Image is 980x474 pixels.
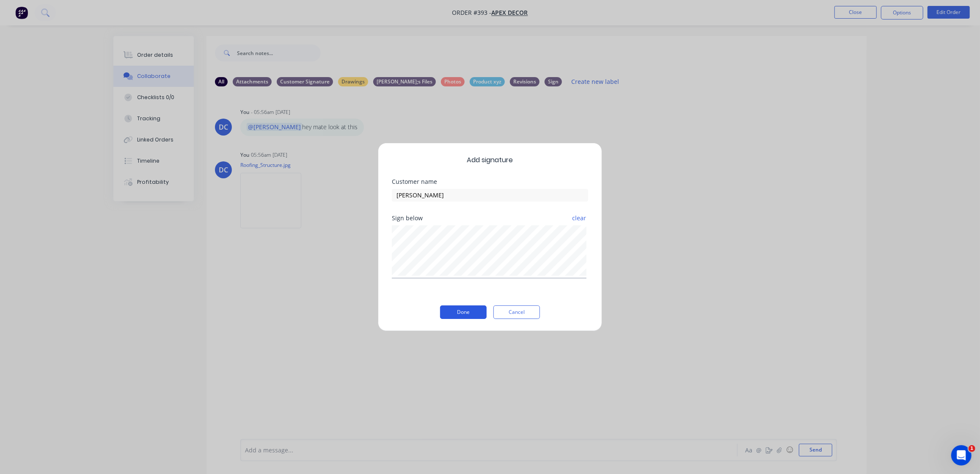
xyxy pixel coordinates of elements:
div: Sign below [392,215,588,221]
span: Add signature [392,155,588,165]
iframe: Intercom live chat [951,445,972,466]
div: Customer name [392,179,588,185]
button: Done [440,305,487,319]
button: Cancel [493,305,540,319]
button: clear [572,211,586,226]
input: Enter customer name [392,189,588,202]
span: 1 [969,445,975,452]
